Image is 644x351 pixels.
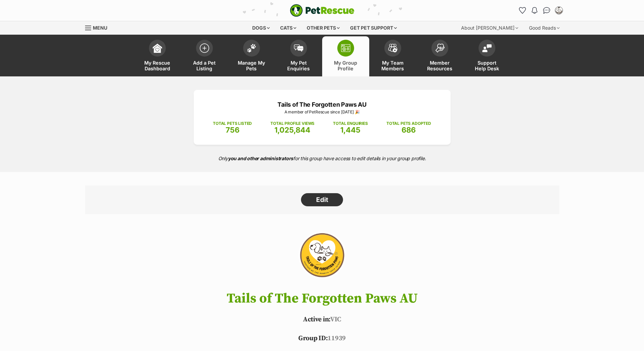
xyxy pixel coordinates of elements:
a: My Pet Enquiries [275,36,322,76]
a: My Team Members [369,36,416,76]
a: PetRescue [290,4,354,17]
h1: Tails of The Forgotten Paws AU [75,291,569,306]
a: Favourites [517,5,528,16]
img: dashboard-icon-eb2f2d2d3e046f16d808141f083e7271f6b2e854fb5c12c21221c1fb7104beca.svg [153,43,162,53]
img: add-pet-listing-icon-0afa8454b4691262ce3f59096e99ab1cd57d4a30225e0717b998d2c9b9846f56.svg [200,43,209,53]
a: My Group Profile [322,36,369,76]
span: My Group Profile [331,60,361,71]
p: Tails of The Forgotten Paws AU [204,100,441,109]
div: Cats [275,21,301,35]
img: chat-41dd97257d64d25036548639549fe6c8038ab92f7586957e7f3b1b290dea8141.svg [543,7,550,14]
span: Support Help Desk [472,60,502,71]
a: Edit [301,193,343,207]
a: Conversations [541,5,552,16]
img: notifications-46538b983faf8c2785f20acdc204bb7945ddae34d4c08c2a6579f10ce5e182be.svg [532,7,537,14]
a: Manage My Pets [228,36,275,76]
span: 686 [402,126,416,134]
a: Member Resources [416,36,463,76]
div: About [PERSON_NAME] [456,21,523,35]
p: 11939 [75,334,569,344]
p: VIC [75,315,569,325]
img: help-desk-icon-fdf02630f3aa405de69fd3d07c3f3aa587a6932b1a1747fa1d2bba05be0121f9.svg [482,44,492,52]
div: Dogs [248,21,274,35]
span: Menu [93,25,107,31]
div: Get pet support [345,21,402,35]
img: group-profile-icon-3fa3cf56718a62981997c0bc7e787c4b2cf8bcc04b72c1350f741eb67cf2f40e.svg [341,44,350,52]
span: Member Resources [425,60,455,71]
button: My account [554,5,564,16]
div: Other pets [302,21,344,35]
a: Add a Pet Listing [181,36,228,76]
span: 756 [226,126,239,134]
p: A member of PetRescue since [DATE] 🎉 [204,109,441,115]
p: TOTAL ENQUIRIES [333,120,368,127]
a: My Rescue Dashboard [134,36,181,76]
span: My Team Members [378,60,408,71]
span: 1,445 [340,126,361,134]
span: Active in: [303,315,330,324]
p: TOTAL PROFILE VIEWS [270,120,314,127]
img: logo-e224e6f780fb5917bec1dbf3a21bbac754714ae5b6737aabdf751b685950b380.svg [290,4,354,17]
p: TOTAL PETS LISTED [213,120,252,127]
p: TOTAL PETS ADOPTED [386,120,431,127]
span: Manage My Pets [236,60,267,71]
img: member-resources-icon-8e73f808a243e03378d46382f2149f9095a855e16c252ad45f914b54edf8863c.svg [435,43,445,52]
strong: you and other administrators [228,155,294,161]
img: Tails of The Forgotten Paws AU profile pic [556,7,562,14]
img: manage-my-pets-icon-02211641906a0b7f246fdf0571729dbe1e7629f14944591b6c1af311fb30b64b.svg [247,44,256,52]
a: Menu [85,21,112,33]
span: My Rescue Dashboard [142,60,173,71]
button: Notifications [529,5,540,16]
span: My Pet Enquiries [283,60,314,71]
img: Tails of The Forgotten Paws AU [283,227,360,285]
ul: Account quick links [517,5,564,16]
span: Group ID: [298,334,328,343]
div: Good Reads [524,21,564,35]
img: team-members-icon-5396bd8760b3fe7c0b43da4ab00e1e3bb1a5d9ba89233759b79545d2d3fc5d0d.svg [388,44,397,52]
span: Add a Pet Listing [189,60,220,71]
img: pet-enquiries-icon-7e3ad2cf08bfb03b45e93fb7055b45f3efa6380592205ae92323e6603595dc1f.svg [294,44,303,52]
span: 1,025,844 [274,126,310,134]
a: Support Help Desk [463,36,510,76]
